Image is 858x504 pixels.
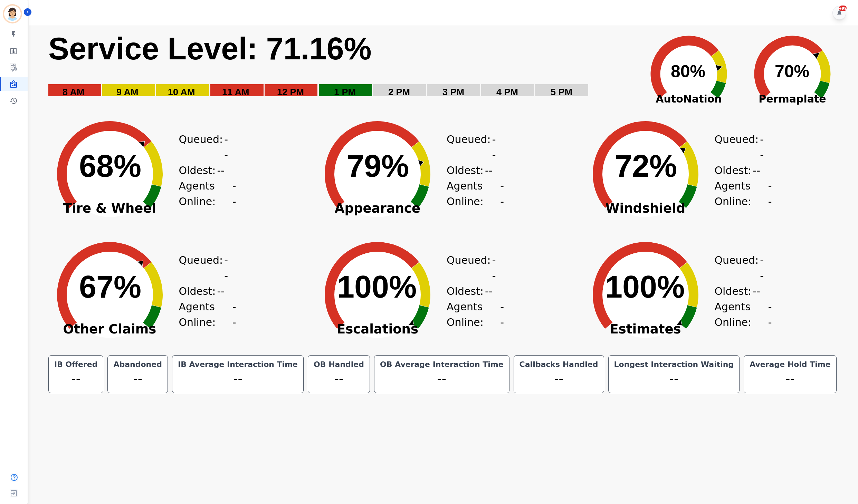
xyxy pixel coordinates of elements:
div: Agents Online: [179,178,238,209]
text: 10 AM [168,87,195,97]
div: Callbacks Handled [518,360,600,369]
div: Abandoned [112,360,163,369]
div: Agents Online: [715,178,773,209]
div: OB Average Interaction Time [379,360,505,369]
div: Oldest: [179,163,231,178]
span: AutoNation [637,91,741,107]
span: Windshield [576,205,715,212]
div: OB Handled [312,360,365,369]
span: -- [217,163,225,178]
span: Estimates [576,326,715,333]
text: 11 AM [222,87,249,97]
text: 100% [605,270,685,304]
div: -- [518,369,600,389]
div: IB Average Interaction Time [177,360,299,369]
text: 79% [347,149,409,183]
span: -- [485,163,493,178]
text: 9 AM [116,87,139,97]
div: -- [379,369,505,389]
text: 2 PM [388,87,410,97]
text: 5 PM [551,87,572,97]
div: Agents Online: [179,299,238,330]
div: -- [613,369,735,389]
div: Oldest: [447,163,498,178]
span: -- [224,252,230,283]
span: -- [224,132,230,163]
span: Appearance [308,205,447,212]
text: 67% [79,270,141,304]
span: Escalations [308,326,447,333]
div: Queued: [179,132,231,163]
text: 1 PM [334,87,356,97]
span: -- [768,299,773,330]
div: Agents Online: [715,299,773,330]
span: Permaplate [741,91,844,107]
span: -- [485,283,493,299]
text: 100% [337,270,417,304]
span: -- [492,252,498,283]
div: Oldest: [715,163,766,178]
span: Other Claims [41,326,179,333]
span: Tire & Wheel [41,205,179,212]
span: -- [760,252,766,283]
div: Oldest: [179,283,231,299]
text: 8 AM [63,87,85,97]
div: Agents Online: [447,299,505,330]
span: -- [232,299,238,330]
div: Average Hold Time [748,360,832,369]
div: Queued: [179,252,231,283]
div: -- [53,369,99,389]
div: Queued: [447,252,498,283]
div: -- [312,369,365,389]
span: -- [500,299,505,330]
div: Queued: [715,132,766,163]
div: Longest Interaction Waiting [613,360,735,369]
div: -- [177,369,299,389]
span: -- [500,178,505,209]
text: Service Level: 71.16% [48,31,372,66]
text: 80% [671,62,705,81]
div: Oldest: [447,283,498,299]
div: IB Offered [53,360,99,369]
span: -- [753,283,760,299]
span: -- [768,178,773,209]
span: -- [232,178,238,209]
text: 72% [615,149,677,183]
div: Agents Online: [447,178,505,209]
div: -- [112,369,163,389]
text: 3 PM [442,87,464,97]
img: Bordered avatar [4,6,21,22]
div: Queued: [447,132,498,163]
div: +99 [839,6,847,11]
text: 12 PM [277,87,304,97]
text: 4 PM [496,87,518,97]
div: Oldest: [715,283,766,299]
span: -- [492,132,498,163]
span: -- [760,132,766,163]
div: Queued: [715,252,766,283]
text: 70% [775,62,809,81]
span: -- [753,163,760,178]
svg: Service Level: 0% [48,30,633,108]
div: -- [748,369,832,389]
text: 68% [79,149,141,183]
span: -- [217,283,225,299]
